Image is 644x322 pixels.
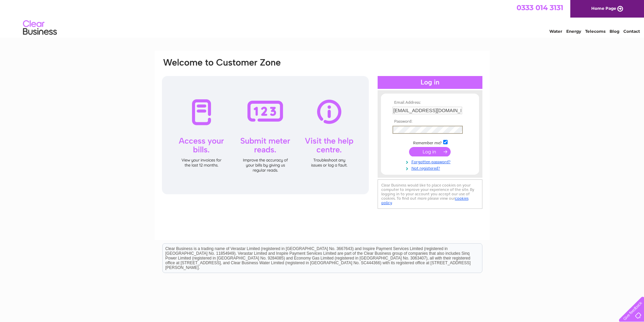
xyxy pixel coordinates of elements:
a: Energy [566,29,581,34]
a: Blog [610,29,619,34]
a: Not registered? [392,165,469,171]
a: Telecoms [585,29,605,34]
th: Email Address: [391,100,469,105]
th: Password: [391,119,469,124]
a: Water [549,29,562,34]
a: Forgotten password? [392,158,469,165]
td: Remember me? [391,139,469,146]
input: Submit [409,147,451,156]
div: Clear Business would like to place cookies on your computer to improve your experience of the sit... [378,179,482,209]
a: 0333 014 3131 [517,3,563,12]
img: logo.png [23,18,57,38]
div: Clear Business is a trading name of Verastar Limited (registered in [GEOGRAPHIC_DATA] No. 3667643... [163,4,482,33]
a: Contact [623,29,640,34]
a: cookies policy [381,196,469,205]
